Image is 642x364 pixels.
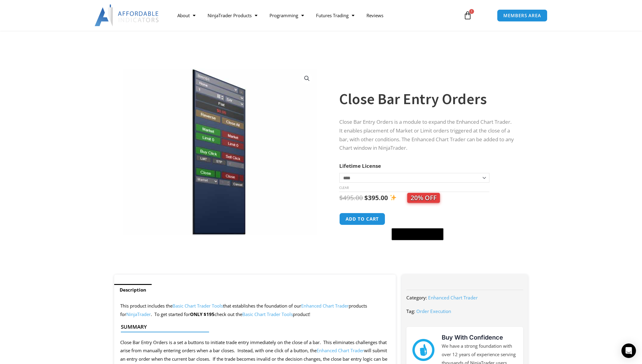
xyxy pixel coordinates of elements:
bdi: 495.00 [339,193,363,202]
a: Clear options [339,186,349,190]
span: MEMBERS AREA [503,13,541,18]
a: About [171,8,202,22]
iframe: Secure express checkout frame [390,212,445,226]
a: Basic Chart Trader Tools [242,311,293,317]
nav: Menu [171,8,456,22]
label: Lifetime License [339,162,381,169]
a: Description [114,284,152,296]
a: Enhanced Chart Trader [301,303,349,309]
img: CloseBarOrders | Affordable Indicators – NinjaTrader [123,69,317,235]
span: $ [364,193,368,202]
bdi: 395.00 [364,193,388,202]
a: View full-screen image gallery [302,73,312,84]
iframe: PayPal Message 1 [339,244,516,249]
span: check out the product! [215,311,310,317]
span: $ [339,193,343,202]
a: Order Execution [416,308,451,314]
a: Basic Chart Trader Tools [173,303,223,309]
a: NinjaTrader [126,311,151,317]
a: Enhanced Chart Trader [428,295,478,301]
h1: Close Bar Entry Orders [339,88,516,110]
button: Buy with GPay [392,228,444,240]
p: This product includes the that establishes the foundation of our products for . To get started for [120,302,390,319]
span: 1 [469,9,474,14]
span: Category: [406,295,427,301]
a: Enhanced Chart Trader [317,347,364,353]
span: 20% OFF [407,193,440,203]
img: ✨ [390,194,396,201]
strong: ONLY $195 [190,311,215,317]
button: Add to cart [339,213,385,225]
a: Reviews [360,8,389,22]
img: LogoAI | Affordable Indicators – NinjaTrader [95,5,160,26]
p: Close Bar Entry Orders is a module to expand the Enhanced Chart Trader. It enables placement of M... [339,118,516,153]
a: Programming [263,8,310,22]
img: mark thumbs good 43913 | Affordable Indicators – NinjaTrader [412,339,434,361]
a: 1 [454,7,481,24]
span: Tag: [406,308,415,314]
a: NinjaTrader Products [202,8,263,22]
h4: Summary [121,324,385,330]
h3: Buy With Confidence [442,333,517,342]
a: MEMBERS AREA [497,9,547,22]
a: Futures Trading [310,8,360,22]
div: Open Intercom Messenger [621,343,636,358]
